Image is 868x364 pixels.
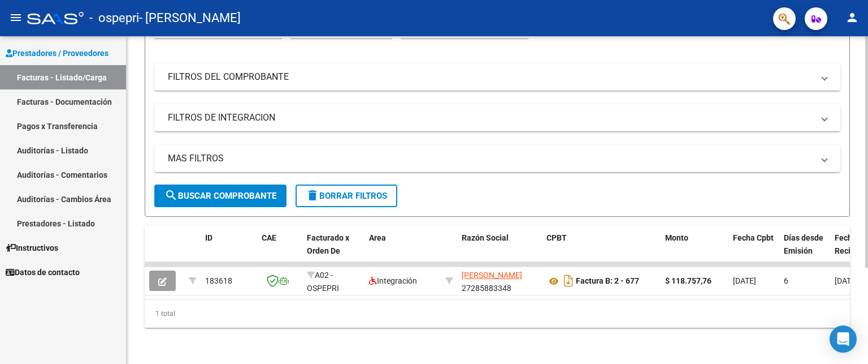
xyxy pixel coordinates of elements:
mat-panel-title: FILTROS DE INTEGRACION [168,112,813,124]
span: [DATE] [835,276,858,285]
mat-icon: delete [306,189,319,202]
span: ID [205,233,212,242]
datatable-header-cell: Monto [661,226,728,276]
datatable-header-cell: Facturado x Orden De [302,226,364,276]
mat-icon: menu [9,11,23,24]
span: - [PERSON_NAME] [139,6,241,31]
button: Borrar Filtros [296,185,397,207]
datatable-header-cell: ID [201,226,257,276]
span: Fecha Recibido [835,233,866,255]
span: A02 - OSPEPRI [307,271,339,293]
strong: Factura B: 2 - 677 [576,277,639,286]
datatable-header-cell: Area [364,226,441,276]
mat-expansion-panel-header: MAS FILTROS [154,145,840,172]
span: Instructivos [6,242,58,254]
div: 27285883348 [462,269,537,293]
mat-panel-title: FILTROS DEL COMPROBANTE [168,71,813,83]
span: 183618 [205,276,232,285]
button: Buscar Comprobante [154,185,287,207]
mat-expansion-panel-header: FILTROS DEL COMPROBANTE [154,63,840,91]
span: Area [369,233,386,242]
mat-icon: person [845,11,859,24]
datatable-header-cell: Razón Social [457,226,542,276]
span: [PERSON_NAME] [462,271,522,280]
span: Integración [369,276,417,285]
span: Borrar Filtros [306,191,387,201]
span: - ospepri [89,6,139,31]
span: Razón Social [462,233,509,242]
datatable-header-cell: Fecha Cpbt [728,226,779,276]
div: 1 total [145,299,850,328]
span: CAE [262,233,276,242]
span: CPBT [546,233,567,242]
datatable-header-cell: CAE [257,226,302,276]
i: Descargar documento [561,272,576,290]
strong: $ 118.757,76 [665,276,711,285]
mat-expansion-panel-header: FILTROS DE INTEGRACION [154,104,840,131]
span: Datos de contacto [6,266,80,279]
span: Monto [665,233,688,242]
datatable-header-cell: Días desde Emisión [779,226,830,276]
span: Fecha Cpbt [733,233,774,242]
span: 6 [784,276,788,285]
span: Facturado x Orden De [307,233,349,255]
span: Prestadores / Proveedores [6,47,108,59]
div: Open Intercom Messenger [830,326,857,353]
mat-panel-title: MAS FILTROS [168,152,813,165]
span: Buscar Comprobante [164,191,276,201]
mat-icon: search [164,189,178,202]
span: [DATE] [733,276,756,285]
span: Días desde Emisión [784,233,823,255]
datatable-header-cell: CPBT [542,226,661,276]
